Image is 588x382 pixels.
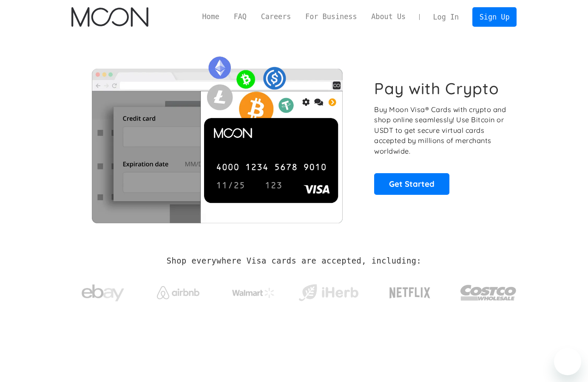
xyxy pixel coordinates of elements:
a: Log In [426,8,466,26]
img: Walmart [232,288,275,298]
a: Walmart [222,279,285,302]
img: Moon Logo [71,7,148,27]
h1: Pay with Crypto [374,79,499,98]
img: ebay [82,280,124,306]
a: Get Started [374,173,449,194]
p: Buy Moon Visa® Cards with crypto and shop online seamlessly! Use Bitcoin or USDT to get secure vi... [374,104,507,157]
a: About Us [364,11,413,22]
a: Netflix [372,274,448,308]
a: Home [195,11,227,22]
a: For Business [298,11,364,22]
img: Netflix [389,282,431,303]
a: Careers [254,11,298,22]
h2: Shop everywhere Visa cards are accepted, including: [167,256,421,266]
a: iHerb [297,273,360,308]
img: Airbnb [157,286,199,299]
img: Costco [460,277,517,309]
iframe: Button to launch messaging window [554,348,581,375]
a: ebay [71,271,135,311]
a: Airbnb [146,278,210,303]
a: Sign Up [472,7,517,26]
a: Costco [460,268,517,313]
a: FAQ [227,11,254,22]
img: iHerb [297,282,360,304]
img: Moon Cards let you spend your crypto anywhere Visa is accepted. [71,51,363,223]
a: home [71,7,148,27]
